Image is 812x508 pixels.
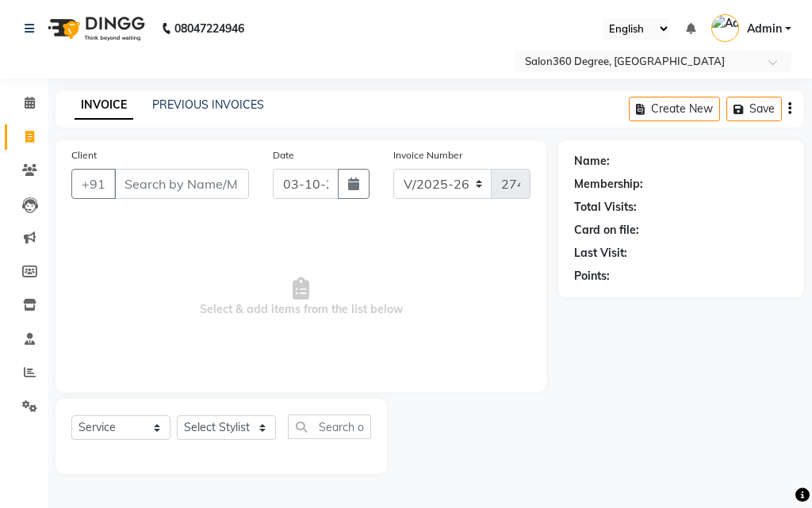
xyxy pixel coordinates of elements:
[574,153,610,170] div: Name:
[574,176,643,193] div: Membership:
[726,97,782,121] button: Save
[40,6,149,51] img: logo
[711,14,739,42] img: Admin
[75,91,133,120] a: INVOICE
[574,245,627,262] div: Last Visit:
[393,148,462,162] label: Invoice Number
[629,97,720,121] button: Create New
[71,148,97,162] label: Client
[273,148,294,162] label: Date
[288,414,371,439] input: Search or Scan
[574,199,637,216] div: Total Visits:
[71,218,530,376] span: Select & add items from the list below
[747,21,782,37] span: Admin
[574,222,639,239] div: Card on file:
[574,268,610,285] div: Points:
[71,169,116,199] button: +91
[174,6,244,51] b: 08047224946
[114,169,249,199] input: Search by Name/Mobile/Email/Code
[152,97,264,112] a: PREVIOUS INVOICES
